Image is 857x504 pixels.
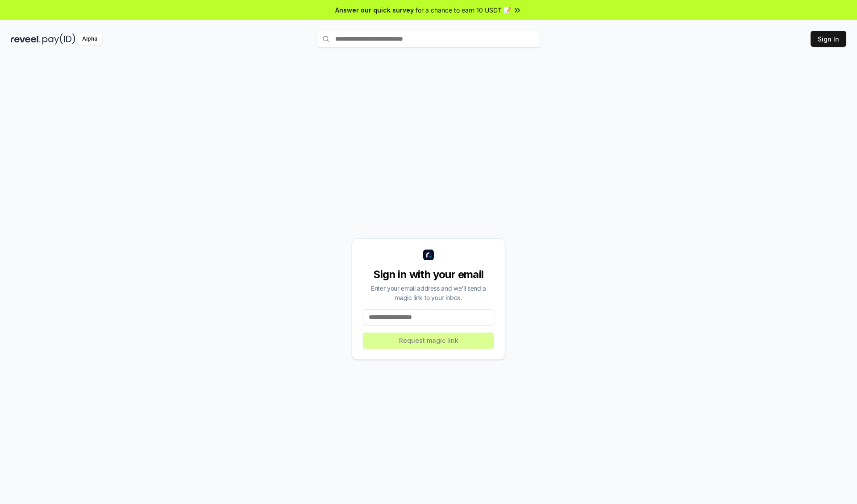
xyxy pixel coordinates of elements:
div: Sign in with your email [363,267,494,282]
img: logo_small [423,250,434,260]
img: reveel_dark [11,33,41,45]
div: Enter your email address and we’ll send a magic link to your inbox. [363,283,494,302]
button: Sign In [811,31,846,47]
span: Answer our quick survey [335,5,414,15]
div: Alpha [77,33,102,45]
img: pay_id [42,33,75,45]
span: for a chance to earn 10 USDT 📝 [416,5,511,15]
